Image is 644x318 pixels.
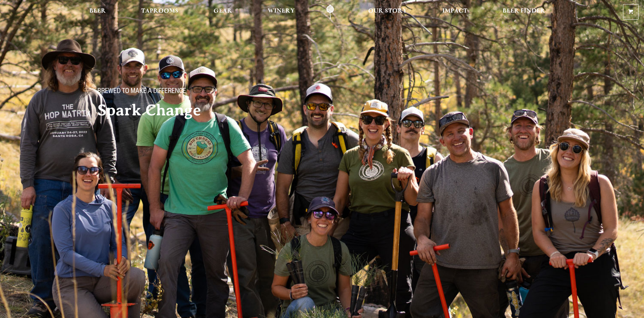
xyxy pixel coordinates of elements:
a: Gear [209,4,237,20]
a: Our Story [364,4,412,20]
span: Winery [268,8,295,14]
a: Taprooms [137,4,183,20]
a: Winery [263,4,299,20]
h2: Spark Change [97,102,309,119]
a: Beer [85,4,110,20]
span: Impact [442,8,467,14]
span: Beer Finder [503,8,545,14]
span: Taprooms [141,8,178,14]
a: Beer Finder [498,4,550,20]
span: Our Story [368,8,407,14]
span: Beer [89,8,106,14]
span: Brewed to make a difference [97,88,186,96]
a: Odell Home [317,4,343,20]
a: Impact [438,4,472,20]
span: Gear [214,8,232,14]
